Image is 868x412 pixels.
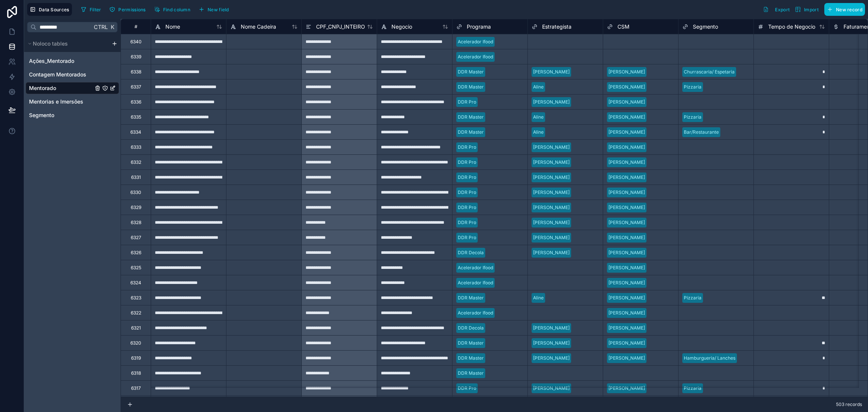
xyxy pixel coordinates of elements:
[608,84,645,90] div: [PERSON_NAME]
[458,295,484,301] div: DDR Master
[608,325,645,331] div: [PERSON_NAME]
[458,340,484,346] div: DDR Master
[608,189,645,196] div: [PERSON_NAME]
[458,99,476,105] div: DDR Pro
[533,249,570,256] div: [PERSON_NAME]
[608,310,645,316] div: [PERSON_NAME]
[533,325,570,331] div: [PERSON_NAME]
[608,144,645,151] div: [PERSON_NAME]
[26,82,119,94] div: Mentorado
[130,280,141,286] div: 6324
[684,295,701,301] div: Pizzaria
[29,98,93,105] a: Mentorias e Imersões
[542,23,572,31] span: Estrategista
[131,265,141,271] div: 6325
[29,84,93,92] a: Mentorado
[458,310,493,316] div: Acelerador Ifood
[29,111,54,119] span: Segmento
[533,340,570,346] div: [PERSON_NAME]
[804,7,819,12] span: Import
[608,249,645,256] div: [PERSON_NAME]
[533,114,544,121] div: Aline
[533,295,544,301] div: Aline
[608,159,645,166] div: [PERSON_NAME]
[684,84,701,90] div: Pizzaria
[684,69,735,75] div: Churrascaria/ Espetaria
[608,69,645,75] div: [PERSON_NAME]
[608,114,645,121] div: [PERSON_NAME]
[93,22,108,32] span: Ctrl
[458,53,493,60] div: Acelerador Ifood
[26,38,108,49] button: Noloco tables
[131,114,141,120] div: 6335
[684,355,735,362] div: Hamburgueria/ Lanches
[458,174,476,181] div: DDR Pro
[836,401,862,407] span: 503 records
[775,7,790,12] span: Export
[131,174,141,180] div: 6331
[131,310,141,316] div: 6322
[131,69,141,75] div: 6338
[316,23,365,31] span: CPF_CNPJ_INTEIRO
[533,84,544,90] div: Aline
[608,129,645,136] div: [PERSON_NAME]
[458,189,476,196] div: DDR Pro
[151,4,193,15] button: Find column
[533,219,570,226] div: [PERSON_NAME]
[533,355,570,362] div: [PERSON_NAME]
[684,129,719,136] div: Bar/Restaurante
[131,159,141,165] div: 6332
[693,23,718,31] span: Segmento
[131,84,141,90] div: 6337
[533,159,570,166] div: [PERSON_NAME]
[196,4,232,15] button: New field
[533,144,570,151] div: [PERSON_NAME]
[760,3,792,16] button: Export
[533,385,570,392] div: [PERSON_NAME]
[458,355,484,362] div: DDR Master
[467,23,491,31] span: Programa
[110,24,115,30] span: K
[684,114,701,121] div: Pizzaria
[131,385,141,391] div: 6317
[792,3,821,16] button: Import
[130,189,141,195] div: 6330
[458,69,484,75] div: DDR Master
[458,159,476,166] div: DDR Pro
[131,204,141,211] div: 6329
[608,219,645,226] div: [PERSON_NAME]
[29,57,74,65] span: Ações_Mentorado
[26,55,119,67] div: Ações_Mentorado
[391,23,412,31] span: Negocio
[208,7,229,12] span: New field
[608,279,645,286] div: [PERSON_NAME]
[131,355,141,361] div: 6319
[458,264,493,271] div: Acelerador Ifood
[458,204,476,211] div: DDR Pro
[29,57,93,65] a: Ações_Mentorado
[131,370,141,376] div: 6318
[458,144,476,151] div: DDR Pro
[458,279,493,286] div: Acelerador Ifood
[33,40,68,47] span: Noloco tables
[458,114,484,121] div: DDR Master
[29,111,93,119] a: Segmento
[608,295,645,301] div: [PERSON_NAME]
[608,385,645,392] div: [PERSON_NAME]
[39,7,69,12] span: Data Sources
[608,264,645,271] div: [PERSON_NAME]
[608,234,645,241] div: [PERSON_NAME]
[458,370,484,377] div: DDR Master
[458,385,476,392] div: DDR Pro
[26,109,119,121] div: Segmento
[90,7,101,12] span: Filter
[130,39,142,45] div: 6340
[533,189,570,196] div: [PERSON_NAME]
[821,3,865,16] a: New record
[458,129,484,136] div: DDR Master
[836,7,862,12] span: New record
[608,355,645,362] div: [PERSON_NAME]
[29,71,93,78] a: Contagem Mentorados
[768,23,815,31] span: Tempo de Negocio
[131,295,141,301] div: 6323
